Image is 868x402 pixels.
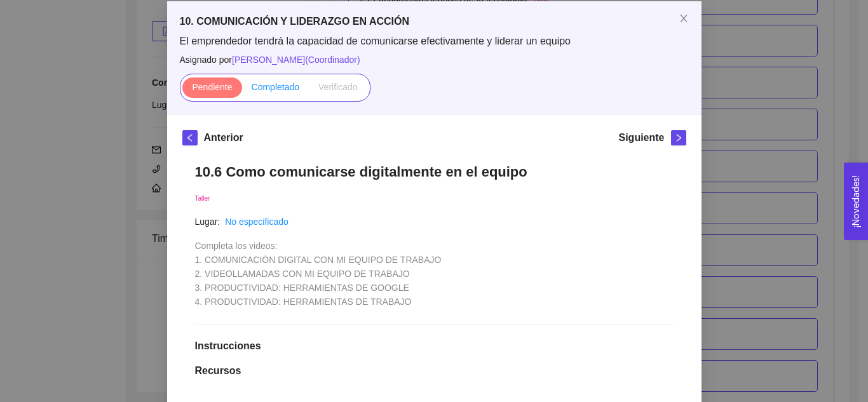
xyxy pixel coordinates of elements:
[180,14,689,29] h5: 10. COMUNICACIÓN Y LIDERAZGO EN ACCIÓN
[180,53,689,67] span: Asignado por
[180,34,689,48] span: El emprendedor tendrá la capacidad de comunicarse efectivamente y liderar un equipo
[204,130,243,145] h5: Anterior
[182,130,198,145] button: left
[679,13,689,23] span: close
[252,82,300,92] span: Completado
[195,365,674,377] h1: Recursos
[666,1,702,37] button: Close
[232,55,360,65] span: [PERSON_NAME] ( Coordinador )
[195,241,442,307] span: Completa los videos: 1. COMUNICACIÓN DIGITAL CON MI EQUIPO DE TRABAJO 2. VIDEOLLAMADAS CON MI EQU...
[618,130,664,145] h5: Siguiente
[192,82,232,92] span: Pendiente
[195,340,674,352] h1: Instrucciones
[844,163,868,240] button: Open Feedback Widget
[195,195,210,202] span: Taller
[195,163,674,180] h1: 10.6 Como comunicarse digitalmente en el equipo
[225,217,288,227] a: No especificado
[195,215,220,229] article: Lugar:
[183,133,197,142] span: left
[318,82,357,92] span: Verificado
[671,130,686,145] button: right
[672,133,686,142] span: right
